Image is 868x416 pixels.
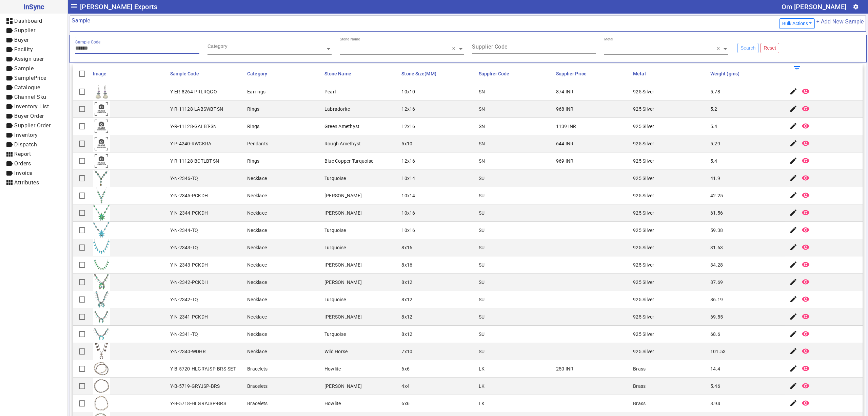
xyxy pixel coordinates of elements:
div: 8x16 [401,261,412,268]
div: 925 Silver [633,227,654,234]
mat-icon: label [5,55,14,63]
div: Wild Horse [324,348,348,355]
div: Y-N-2342-TQ [170,296,198,303]
div: SU [479,175,485,182]
div: Brass [633,365,646,372]
div: Y-N-2341-TQ [170,331,198,338]
span: Supplier Code [479,71,509,76]
div: Metal [604,37,613,42]
button: Bulk Actions [779,18,815,29]
div: 8x12 [401,331,412,338]
img: 0961d0b6-4115-463f-9d7d-cc4fc3a4a92a [93,187,110,204]
mat-icon: remove_red_eye [802,157,810,165]
div: 12x16 [401,106,415,112]
div: Necklace [247,331,267,338]
div: 61.56 [710,210,723,216]
mat-icon: edit [789,157,797,165]
div: Necklace [247,175,267,182]
span: Inventory [14,132,38,138]
mat-icon: remove_red_eye [802,139,810,147]
div: Necklace [247,313,267,320]
span: Invoice [14,170,33,176]
span: Dashboard [14,18,42,24]
div: Turquoise [324,244,346,251]
mat-icon: label [5,112,14,120]
button: Reset [761,43,779,53]
mat-icon: edit [789,209,797,217]
div: 925 Silver [633,192,654,199]
span: [PERSON_NAME] Exports [80,1,157,12]
div: Y-B-5720-HLGRYJSP-BRS-SET [170,365,236,372]
span: Weight (gms) [710,71,739,76]
div: 86.19 [710,296,723,303]
div: 5x10 [401,140,412,147]
mat-icon: edit [789,330,797,338]
div: 41.9 [710,175,720,182]
div: 925 Silver [633,175,654,182]
mat-icon: remove_red_eye [802,347,810,355]
mat-icon: label [5,103,14,111]
img: 87017c72-c46a-498f-a13c-3a0bfe4ddf6c [93,222,110,239]
mat-icon: edit [789,243,797,251]
div: SU [479,279,485,286]
div: Pearl [324,88,336,95]
div: 250 INR [556,365,574,372]
div: 925 Silver [633,331,654,338]
img: d0282282-7de1-416d-91df-9c1e24297e71 [93,274,110,291]
div: Brass [633,383,646,390]
div: SN [479,158,485,164]
div: SU [479,192,485,199]
div: Turquoise [324,331,346,338]
div: [PERSON_NAME] [324,261,362,268]
img: e81b0a67-cf56-4a58-9ce2-1f5a891f5799 [93,395,110,412]
div: 925 Silver [633,348,654,355]
a: + Add New Sample [816,17,864,30]
div: 5.29 [710,140,720,147]
div: 6x6 [401,365,410,372]
img: 210de55a-6af4-49fe-861d-18caef6475db [93,378,110,395]
div: Necklace [247,296,267,303]
div: 101.53 [710,348,726,355]
span: Orders [14,160,31,167]
span: Stone Size(MM) [401,71,436,76]
img: fc650671-0767-4822-9a64-faea5dca9abc [93,83,110,100]
mat-icon: remove_red_eye [802,399,810,407]
span: Channel Sku [14,94,46,100]
mat-icon: remove_red_eye [802,87,810,95]
span: Metal [633,71,646,76]
div: 10x10 [401,88,415,95]
mat-icon: edit [789,87,797,95]
img: comingsoon.png [93,118,110,135]
div: 874 INR [556,88,574,95]
span: Image [93,71,107,76]
mat-icon: edit [789,295,797,303]
mat-icon: remove_red_eye [802,226,810,234]
div: [PERSON_NAME] [324,210,362,216]
div: SU [479,261,485,268]
div: 925 Silver [633,106,654,112]
div: Y-P-4240-RWCKRA [170,140,212,147]
span: Catalogue [14,84,40,91]
div: Y-ER-8264-PRLRQGO [170,88,217,95]
mat-icon: label [5,131,14,139]
img: comingsoon.png [93,101,110,117]
div: Necklace [247,192,267,199]
img: 5637985f-6718-4a6d-8afb-41b22432e8bf [93,256,110,273]
div: 925 Silver [633,244,654,251]
mat-label: Sample Code [75,40,101,44]
span: SamplePrice [14,75,46,81]
div: Y-N-2344-PCKDH [170,210,208,216]
div: Necklace [247,279,267,286]
div: Y-B-5718-HLGRYJSP-BRS [170,400,226,407]
mat-icon: settings [853,4,859,10]
div: SN [479,106,485,112]
div: 925 Silver [633,123,654,130]
div: 8x12 [401,313,412,320]
div: 5.78 [710,88,720,95]
div: Y-N-2343-PCKDH [170,261,208,268]
span: Dispatch [14,141,37,148]
mat-icon: view_module [5,150,14,158]
div: 59.38 [710,227,723,234]
span: Buyer Order [14,113,44,119]
div: [PERSON_NAME] [324,279,362,286]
